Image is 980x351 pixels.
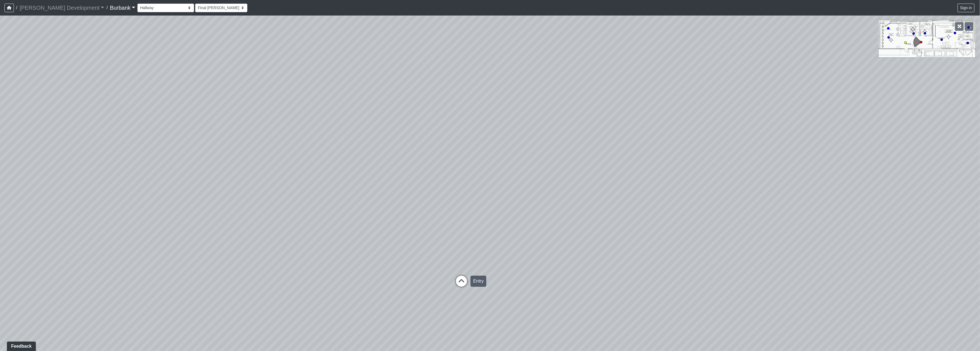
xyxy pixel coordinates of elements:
a: [PERSON_NAME] Development [19,2,104,13]
span: / [14,2,19,13]
span: / [104,2,110,13]
div: Entry [471,276,486,287]
a: Burbank [110,2,135,13]
iframe: Ybug feedback widget [4,340,37,351]
button: Sign in [958,4,974,12]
